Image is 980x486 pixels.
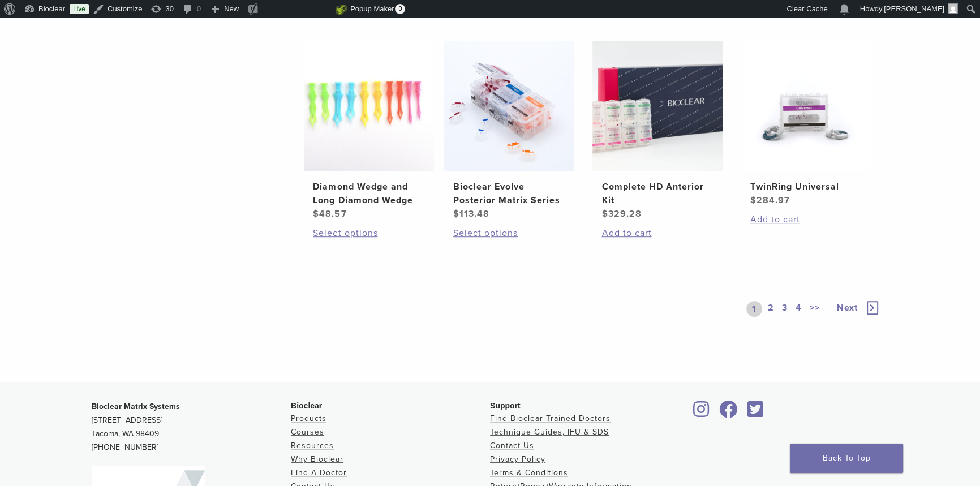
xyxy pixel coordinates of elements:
[444,41,575,221] a: Bioclear Evolve Posterior Matrix SeriesBioclear Evolve Posterior Matrix Series $113.48
[444,41,574,171] img: Bioclear Evolve Posterior Matrix Series
[395,4,405,14] span: 0
[313,226,425,240] a: Select options for “Diamond Wedge and Long Diamond Wedge”
[291,414,326,423] a: Products
[750,180,862,193] h2: TwinRing Universal
[766,301,776,317] a: 2
[313,208,319,220] span: $
[746,301,762,317] a: 1
[743,407,767,419] a: Bioclear
[790,444,903,473] a: Back To Top
[884,5,944,13] span: [PERSON_NAME]
[313,208,346,220] bdi: 48.57
[601,226,713,240] a: Add to cart: “Complete HD Anterior Kit”
[741,41,872,207] a: TwinRing UniversalTwinRing Universal $284.97
[272,3,336,16] img: Views over 48 hours. Click for more Jetpack Stats.
[303,41,435,221] a: Diamond Wedge and Long Diamond WedgeDiamond Wedge and Long Diamond Wedge $48.57
[291,401,322,410] span: Bioclear
[780,301,790,317] a: 3
[92,402,180,411] strong: Bioclear Matrix Systems
[490,401,521,410] span: Support
[689,407,713,419] a: Bioclear
[601,208,608,220] span: $
[601,208,641,220] bdi: 329.28
[453,226,565,240] a: Select options for “Bioclear Evolve Posterior Matrix Series”
[592,41,723,171] img: Complete HD Anterior Kit
[490,427,609,437] a: Technique Guides, IFU & SDS
[70,4,89,14] a: Live
[750,195,757,206] span: $
[807,301,822,317] a: >>
[92,400,291,454] p: [STREET_ADDRESS] Tacoma, WA 98409 [PHONE_NUMBER]
[490,454,545,464] a: Privacy Policy
[291,468,347,478] a: Find A Doctor
[313,180,425,207] h2: Diamond Wedge and Long Diamond Wedge
[750,213,862,226] a: Add to cart: “TwinRing Universal”
[592,41,724,221] a: Complete HD Anterior KitComplete HD Anterior Kit $329.28
[741,41,871,171] img: TwinRing Universal
[453,180,565,207] h2: Bioclear Evolve Posterior Matrix Series
[715,407,741,419] a: Bioclear
[304,41,434,171] img: Diamond Wedge and Long Diamond Wedge
[453,208,459,220] span: $
[490,414,611,423] a: Find Bioclear Trained Doctors
[291,427,324,437] a: Courses
[793,301,804,317] a: 4
[837,302,858,313] span: Next
[291,454,343,464] a: Why Bioclear
[601,180,713,207] h2: Complete HD Anterior Kit
[490,441,534,450] a: Contact Us
[490,468,568,478] a: Terms & Conditions
[750,195,790,206] bdi: 284.97
[453,208,489,220] bdi: 113.48
[291,441,334,450] a: Resources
